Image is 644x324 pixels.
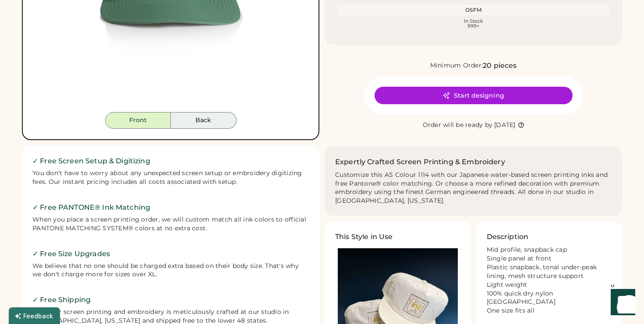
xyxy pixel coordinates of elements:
h2: ✓ Free Screen Setup & Digitizing [32,156,309,166]
div: [DATE] [494,121,516,130]
div: Minimum Order: [430,61,483,70]
button: Front [105,112,171,129]
div: In Stock 999+ [339,19,608,28]
div: When you place a screen printing order, we will custom match all ink colors to official PANTONE M... [32,215,309,233]
div: 20 pieces [483,60,517,71]
h3: Description [487,232,529,242]
div: OSFM [339,7,608,14]
iframe: Front Chat [602,285,640,322]
div: Order will be ready by [423,121,493,130]
div: You don't have to worry about any unexpected screen setup or embroidery digitizing fees. Our inst... [32,169,309,187]
h3: This Style in Use [335,232,393,242]
button: Back [171,112,237,129]
div: We believe that no one should be charged extra based on their body size. That's why we don't char... [32,262,309,279]
div: Customize this AS Colour 1114 with our Japanese water-based screen printing inks and free Pantone... [335,171,612,206]
button: Start designing [375,87,573,104]
h2: ✓ Free PANTONE® Ink Matching [32,202,309,213]
h2: ✓ Free Shipping [32,295,309,305]
div: Mid profile, snapback cap Single panel at front Plastic snapback, tonal under-peak lining, mesh s... [487,246,612,315]
h2: Expertly Crafted Screen Printing & Embroidery [335,157,505,167]
h2: ✓ Free Size Upgrades [32,249,309,259]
